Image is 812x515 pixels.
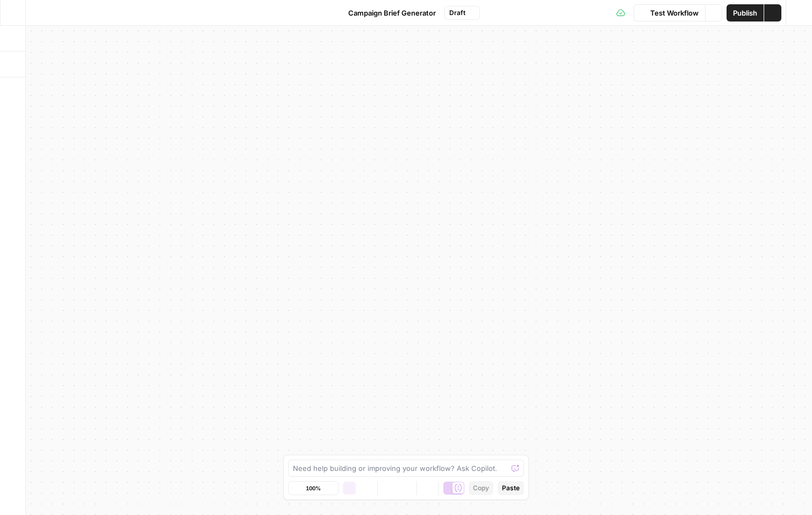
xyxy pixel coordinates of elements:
[348,8,436,18] span: Campaign Brief Generator
[733,8,757,18] span: Publish
[473,483,489,493] span: Copy
[444,6,480,20] button: Draft
[650,8,699,18] span: Test Workflow
[727,4,764,22] button: Publish
[332,4,442,22] button: Campaign Brief Generator
[306,484,321,492] span: 100%
[502,483,520,493] span: Paste
[469,481,493,495] button: Copy
[449,8,465,18] span: Draft
[634,4,705,22] button: Test Workflow
[498,481,524,495] button: Paste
